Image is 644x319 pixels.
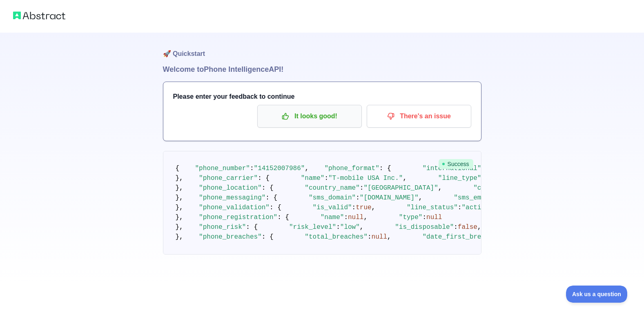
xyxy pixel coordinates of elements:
[277,214,289,221] span: : {
[422,165,481,172] span: "international"
[352,204,356,211] span: :
[321,214,344,221] span: "name"
[356,204,371,211] span: true
[419,194,423,202] span: ,
[454,224,458,231] span: :
[13,10,65,21] img: Abstract logo
[246,224,258,231] span: : {
[254,165,305,172] span: "14152007986"
[363,214,368,221] span: ,
[199,224,246,231] span: "phone_risk"
[305,233,368,241] span: "total_breaches"
[176,165,180,172] span: {
[379,165,391,172] span: : {
[438,184,442,192] span: ,
[336,224,340,231] span: :
[387,233,391,241] span: ,
[328,175,403,182] span: "T-mobile USA Inc."
[373,109,465,123] p: There's an issue
[344,214,348,221] span: :
[262,233,274,241] span: : {
[199,214,277,221] span: "phone_registration"
[422,214,426,221] span: :
[403,175,407,182] span: ,
[399,214,423,221] span: "type"
[257,105,362,128] button: It looks good!
[324,175,328,182] span: :
[356,194,360,202] span: :
[262,184,274,192] span: : {
[313,204,352,211] span: "is_valid"
[270,204,281,211] span: : {
[407,204,458,211] span: "line_status"
[199,175,258,182] span: "phone_carrier"
[461,204,493,211] span: "active"
[265,194,277,202] span: : {
[454,194,497,202] span: "sms_email"
[367,105,471,128] button: There's an issue
[340,224,360,231] span: "low"
[163,64,481,75] h1: Welcome to Phone Intelligence API!
[250,165,254,172] span: :
[360,194,419,202] span: "[DOMAIN_NAME]"
[372,204,376,211] span: ,
[439,159,473,169] span: Success
[173,92,471,102] h3: Please enter your feedback to continue
[372,233,387,241] span: null
[305,165,309,172] span: ,
[473,184,528,192] span: "country_code"
[289,224,336,231] span: "risk_level"
[305,184,359,192] span: "country_name"
[309,194,356,202] span: "sms_domain"
[301,175,325,182] span: "name"
[438,175,481,182] span: "line_type"
[199,184,262,192] span: "phone_location"
[258,175,270,182] span: : {
[263,109,356,123] p: It looks good!
[395,224,454,231] span: "is_disposable"
[458,204,462,211] span: :
[422,233,505,241] span: "date_first_breached"
[199,233,262,241] span: "phone_breaches"
[360,224,364,231] span: ,
[360,184,364,192] span: :
[566,286,628,303] iframe: Toggle Customer Support
[426,214,442,221] span: null
[199,194,265,202] span: "phone_messaging"
[458,224,477,231] span: false
[368,233,372,241] span: :
[199,204,270,211] span: "phone_validation"
[348,214,363,221] span: null
[363,184,438,192] span: "[GEOGRAPHIC_DATA]"
[477,224,481,231] span: ,
[324,165,379,172] span: "phone_format"
[163,33,481,64] h1: 🚀 Quickstart
[195,165,250,172] span: "phone_number"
